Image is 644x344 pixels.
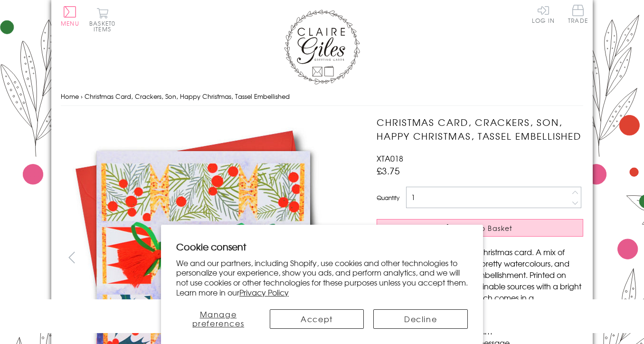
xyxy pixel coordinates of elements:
a: Trade [568,5,588,25]
button: Add to Basket [377,219,583,237]
nav: breadcrumbs [61,87,583,106]
span: Menu [61,19,79,28]
span: Christmas Card, Crackers, Son, Happy Christmas, Tassel Embellished [85,92,290,101]
button: Accept [270,309,364,329]
label: Quantity [377,193,399,202]
span: Trade [568,5,588,23]
a: Log In [532,5,555,23]
button: Basket0 items [89,8,115,32]
button: Manage preferences [176,309,260,329]
button: Menu [61,6,79,26]
span: Manage preferences [192,308,245,329]
span: Add to Basket [459,223,513,233]
a: Privacy Policy [239,287,289,298]
span: 0 items [94,19,115,33]
button: prev [61,247,82,268]
span: XTA018 [377,153,403,164]
h2: Cookie consent [176,240,468,253]
p: We and our partners, including Shopify, use cookies and other technologies to personalize your ex... [176,258,468,297]
a: Home [61,92,79,101]
span: £3.75 [377,164,400,177]
img: Claire Giles Greetings Cards [284,10,360,85]
span: › [81,92,83,101]
h1: Christmas Card, Crackers, Son, Happy Christmas, Tassel Embellished [377,115,583,143]
button: Decline [373,309,468,329]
